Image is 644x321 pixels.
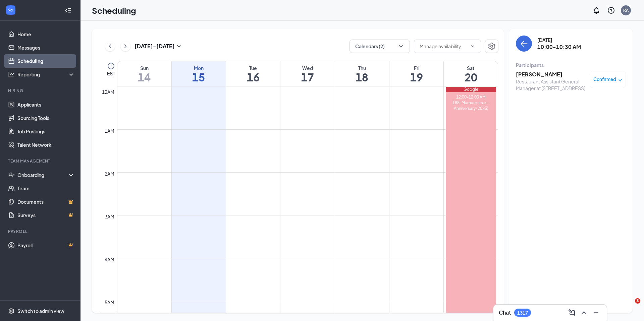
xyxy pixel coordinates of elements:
[175,42,183,50] svg: SmallChevronDown
[621,298,637,314] iframe: Intercom live chat
[117,61,171,86] a: September 14, 2025
[172,71,226,83] h1: 15
[17,41,75,54] a: Messages
[499,309,511,316] h3: Chat
[117,65,171,71] div: Sun
[488,42,496,50] svg: Settings
[8,88,73,93] div: Hiring
[444,65,498,71] div: Sat
[335,71,389,83] h1: 18
[17,125,75,138] a: Job Postings
[8,71,15,78] svg: Analysis
[107,70,115,77] span: EST
[107,42,113,50] svg: ChevronLeft
[8,158,73,164] div: Team Management
[103,299,116,306] div: 5am
[17,71,75,78] div: Reporting
[65,7,71,14] svg: Collapse
[485,40,498,53] button: Settings
[397,43,404,50] svg: ChevronDown
[516,36,532,52] button: back-button
[579,307,589,318] button: ChevronUp
[92,5,136,16] h1: Scheduling
[103,213,116,220] div: 3am
[607,6,615,14] svg: QuestionInfo
[172,65,226,71] div: Mon
[389,61,443,86] a: September 19, 2025
[446,87,496,92] div: Google
[567,307,577,318] button: ComposeMessage
[226,71,280,83] h1: 16
[592,309,600,317] svg: Minimize
[103,170,116,177] div: 2am
[17,308,64,314] div: Switch to admin view
[537,37,581,43] div: [DATE]
[8,172,15,178] svg: UserCheck
[17,111,75,125] a: Sourcing Tools
[17,172,69,178] div: Onboarding
[335,61,389,86] a: September 18, 2025
[517,310,528,316] div: 1317
[172,61,226,86] a: September 15, 2025
[17,54,75,68] a: Scheduling
[537,43,581,51] h3: 10:00-10:30 AM
[280,61,334,86] a: September 17, 2025
[280,65,334,71] div: Wed
[593,76,616,83] span: Confirmed
[446,94,496,100] div: 12:00-12:00 AM
[8,308,15,314] svg: Settings
[17,182,75,195] a: Team
[591,307,601,318] button: Minimize
[520,40,528,48] svg: ArrowLeft
[120,41,130,51] button: ChevronRight
[226,65,280,71] div: Tue
[7,7,14,13] svg: WorkstreamLogo
[8,229,73,234] div: Payroll
[17,138,75,151] a: Talent Network
[117,71,171,83] h1: 14
[618,78,623,82] span: down
[226,61,280,86] a: September 16, 2025
[17,27,75,41] a: Home
[420,43,467,50] input: Manage availability
[635,298,640,304] span: 3
[101,88,116,95] div: 12am
[470,44,475,49] svg: ChevronDown
[444,71,498,83] h1: 20
[568,309,576,317] svg: ComposeMessage
[103,127,116,134] div: 1am
[444,61,498,86] a: September 20, 2025
[107,62,115,70] svg: Clock
[580,309,588,317] svg: ChevronUp
[389,71,443,83] h1: 19
[122,42,129,50] svg: ChevronRight
[17,195,75,208] a: DocumentsCrown
[17,208,75,222] a: SurveysCrown
[135,43,175,50] h3: [DATE] - [DATE]
[17,98,75,111] a: Applicants
[446,100,496,111] div: 188-Mamaroneck - Anniversary (2023)
[623,7,629,13] div: RA
[103,256,116,263] div: 4am
[516,78,586,91] div: Restaurant Assistant General Manager at [STREET_ADDRESS]
[516,62,626,68] div: Participants
[592,6,600,14] svg: Notifications
[350,40,410,53] button: Calendars (2)ChevronDown
[280,71,334,83] h1: 17
[516,71,586,78] h3: [PERSON_NAME]
[389,65,443,71] div: Fri
[17,239,75,252] a: PayrollCrown
[105,41,115,51] button: ChevronLeft
[335,65,389,71] div: Thu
